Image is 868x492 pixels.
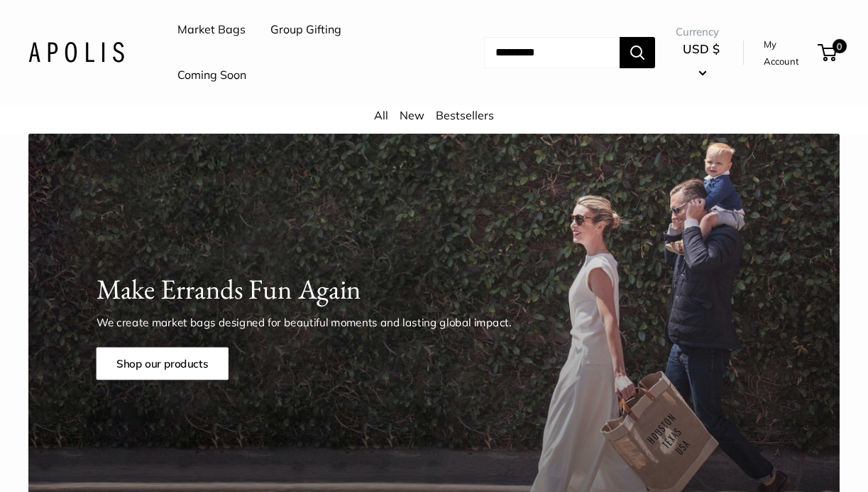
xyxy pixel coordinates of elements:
[374,108,388,122] a: All
[676,22,726,42] span: Currency
[177,65,246,86] a: Coming Soon
[819,44,837,61] a: 0
[764,36,813,70] a: My Account
[96,269,813,309] h1: Make Errands Fun Again
[676,38,726,83] button: USD $
[270,19,341,41] a: Group Gifting
[28,42,124,63] img: Apolis
[96,347,228,380] a: Shop our products
[833,39,847,53] span: 0
[484,37,620,68] input: Search...
[620,37,655,68] button: Search
[96,314,534,331] p: We create market bags designed for beautiful moments and lasting global impact.
[400,108,424,122] a: New
[436,108,494,122] a: Bestsellers
[683,41,720,56] span: USD $
[177,19,246,41] a: Market Bags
